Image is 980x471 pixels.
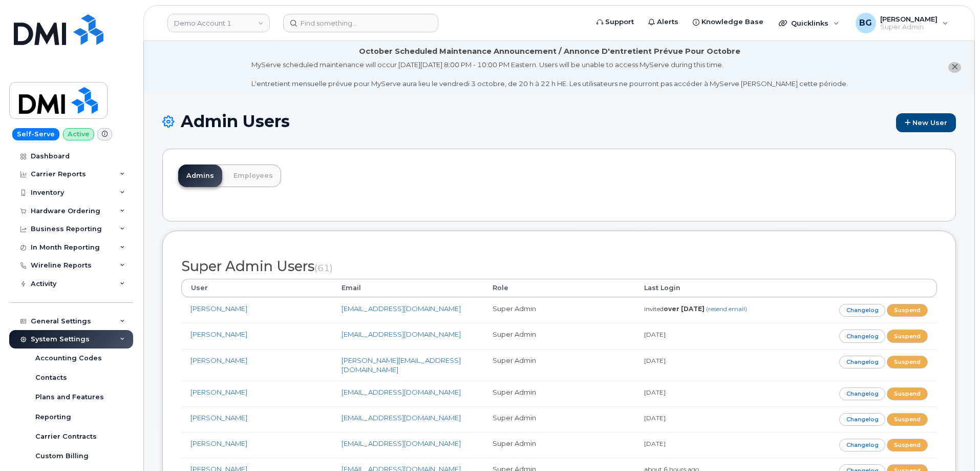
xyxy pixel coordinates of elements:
[887,439,928,452] a: Suspend
[644,440,666,447] small: [DATE]
[948,62,961,73] button: close notification
[359,46,740,57] div: October Scheduled Maintenance Announcement / Annonce D'entretient Prévue Pour Octobre
[190,388,247,396] a: [PERSON_NAME]
[342,414,461,422] a: [EMAIL_ADDRESS][DOMAIN_NAME]
[839,356,886,368] a: Changelog
[644,388,666,396] small: [DATE]
[342,356,461,374] a: [PERSON_NAME][EMAIL_ADDRESS][DOMAIN_NAME]
[839,413,886,426] a: Changelog
[251,60,848,89] div: MyServe scheduled maintenance will occur [DATE][DATE] 8:00 PM - 10:00 PM Eastern. Users will be u...
[839,439,886,452] a: Changelog
[664,305,705,313] strong: over [DATE]
[706,305,747,313] a: (resend email)
[342,439,461,447] a: [EMAIL_ADDRESS][DOMAIN_NAME]
[887,330,928,342] a: Suspend
[839,387,886,400] a: Changelog
[887,413,928,426] a: Suspend
[483,381,634,406] td: Super Admin
[162,112,956,132] h1: Admin Users
[887,387,928,400] a: Suspend
[644,331,666,338] small: [DATE]
[887,356,928,368] a: Suspend
[190,330,247,338] a: [PERSON_NAME]
[839,304,886,317] a: Changelog
[178,165,222,187] a: Admins
[332,279,483,297] th: Email
[483,406,634,432] td: Super Admin
[483,297,634,323] td: Super Admin
[190,356,247,364] a: [PERSON_NAME]
[483,279,634,297] th: Role
[644,414,666,422] small: [DATE]
[342,330,461,338] a: [EMAIL_ADDRESS][DOMAIN_NAME]
[225,165,281,187] a: Employees
[635,279,786,297] th: Last Login
[314,262,333,273] small: (61)
[342,388,461,396] a: [EMAIL_ADDRESS][DOMAIN_NAME]
[190,414,247,422] a: [PERSON_NAME]
[190,304,247,313] a: [PERSON_NAME]
[839,330,886,342] a: Changelog
[483,349,634,381] td: Super Admin
[887,304,928,317] a: Suspend
[896,113,956,132] a: New User
[644,305,747,313] small: invited
[181,279,332,297] th: User
[342,304,461,313] a: [EMAIL_ADDRESS][DOMAIN_NAME]
[181,259,937,274] h2: Super Admin Users
[483,432,634,458] td: Super Admin
[483,323,634,349] td: Super Admin
[644,357,666,364] small: [DATE]
[190,439,247,447] a: [PERSON_NAME]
